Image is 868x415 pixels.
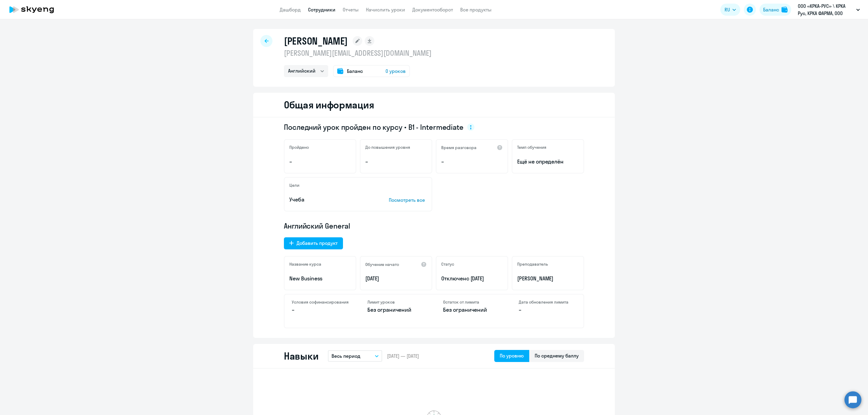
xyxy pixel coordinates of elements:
[367,299,425,305] h4: Лимит уроков
[500,352,524,359] div: По уровню
[308,7,335,13] a: Сотрудники
[284,99,374,111] h2: Общая информация
[517,261,548,267] h5: Преподаватель
[460,7,492,13] a: Все продукты
[441,145,476,150] h5: Время разговора
[292,299,349,305] h4: Условия софинансирования
[284,35,348,47] h1: [PERSON_NAME]
[365,145,410,150] h5: До повышения уровня
[795,2,863,17] button: ООО «КРКА-РУС» \ КРКА Рус, КРКА ФАРМА, ООО
[389,196,427,204] p: Посмотреть все
[519,299,576,305] h4: Дата обновления лимита
[782,7,788,13] img: balance
[297,239,338,247] div: Добавить продукт
[441,275,503,282] p: Отключен
[347,67,363,75] span: Баланс
[517,158,579,166] span: Ещё не определён
[289,183,299,188] h5: Цели
[366,7,405,13] a: Начислить уроки
[289,196,370,204] p: Учеба
[720,4,740,16] button: RU
[412,7,453,13] a: Документооборот
[284,122,464,132] span: Последний урок пройден по курсу • B1 - Intermediate
[292,306,349,314] p: –
[798,2,854,17] p: ООО «КРКА-РУС» \ КРКА Рус, КРКА ФАРМА, ООО
[365,262,399,267] h5: Обучение начато
[367,306,425,314] p: Без ограничений
[365,275,427,282] p: [DATE]
[289,158,351,166] p: –
[443,299,501,305] h4: Остаток от лимита
[284,221,350,231] span: Английский General
[365,158,427,166] p: –
[441,158,503,166] p: –
[280,7,301,13] a: Дашборд
[343,7,359,13] a: Отчеты
[759,4,791,16] button: Балансbalance
[725,6,730,13] span: RU
[387,353,419,359] span: [DATE] — [DATE]
[332,352,360,360] p: Весь период
[763,6,779,13] div: Баланс
[517,275,579,282] p: [PERSON_NAME]
[289,275,351,282] p: New Business
[284,350,318,362] h2: Навыки
[385,67,406,75] span: 0 уроков
[466,275,484,282] span: с [DATE]
[328,350,382,362] button: Весь период
[519,306,576,314] p: –
[443,306,501,314] p: Без ограничений
[289,145,309,150] h5: Пройдено
[441,261,454,267] h5: Статус
[284,48,432,58] p: [PERSON_NAME][EMAIL_ADDRESS][DOMAIN_NAME]
[289,261,321,267] h5: Название курса
[535,352,579,359] div: По среднему баллу
[517,145,546,150] h5: Темп обучения
[284,237,343,249] button: Добавить продукт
